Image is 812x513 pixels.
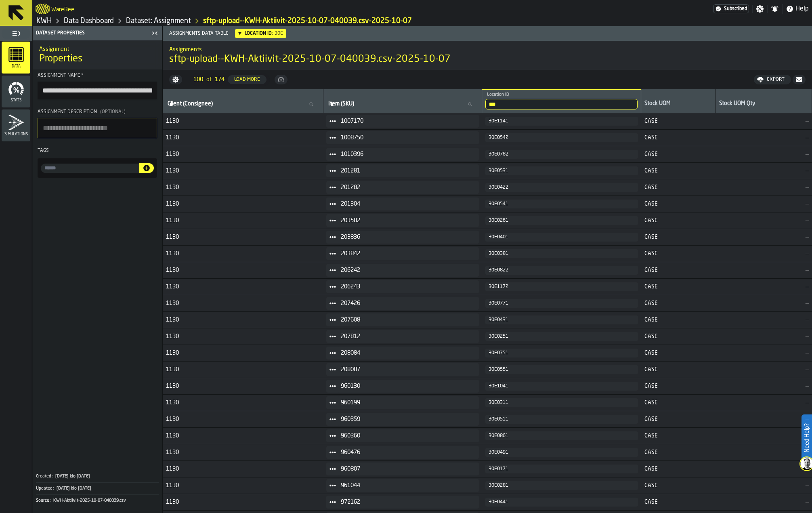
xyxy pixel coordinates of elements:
[341,151,472,158] span: 1010396
[341,135,472,141] span: 1008750
[644,100,712,108] div: Stock UOM
[485,332,638,341] button: button-30E0251
[644,284,712,290] span: CASE
[166,499,320,505] span: 1130
[644,383,712,389] span: CASE
[489,466,635,472] div: 30E0171
[166,366,320,373] span: 1130
[341,399,472,406] span: 960199
[166,99,320,109] input: label
[719,399,808,406] span: —
[341,217,472,224] span: 203582
[644,317,712,323] span: CASE
[166,168,320,174] span: 1130
[489,168,635,174] div: 30E0531
[719,284,808,290] span: —
[50,498,50,503] span: :
[719,416,808,423] span: —
[489,334,635,339] div: 30E0251
[139,163,154,173] button: button-
[64,17,114,25] a: link-to-/wh/i/4fb45246-3b77-4bb5-b880-c337c3c5facb/data
[126,17,191,25] a: link-to-/wh/i/4fb45246-3b77-4bb5-b880-c337c3c5facb/data/assignments/
[36,474,55,479] div: Created
[36,498,52,503] div: Source
[328,101,354,107] span: label
[166,433,320,439] span: 1130
[719,499,808,505] span: —
[39,53,82,65] span: Properties
[485,282,638,291] button: button-30E1172
[489,284,635,290] div: 30E1172
[719,350,808,356] span: —
[166,201,320,207] span: 1130
[168,101,213,107] span: label
[36,471,159,482] button: Created:[DATE] klo [DATE]
[768,5,782,13] label: button-toggle-Notifications
[2,98,30,103] span: Stats
[489,317,635,323] div: 30E0431
[719,217,808,224] span: —
[719,466,808,472] span: —
[341,317,472,323] span: 207608
[644,118,712,124] span: CASE
[36,482,159,494] div: KeyValueItem-Updated
[51,5,74,13] h2: Sub Title
[719,366,808,373] span: —
[644,366,712,373] span: CASE
[644,499,712,505] span: CASE
[166,250,320,257] span: 1130
[36,494,159,507] div: KeyValueItem-Source
[485,315,638,324] button: button-30E0431
[719,184,808,191] span: —
[485,398,638,407] button: button-30E0311
[644,416,712,423] span: CASE
[489,201,635,207] div: 30E0541
[203,17,412,25] a: link-to-/wh/i/4fb45246-3b77-4bb5-b880-c337c3c5facb/ASSIGNMENT/ce082325-a9f0-4231-9c89-293b73a80c91
[38,148,49,153] span: Tags
[38,118,157,138] textarea: Assignment Description(Optional)
[489,499,635,505] div: 30E0441
[41,164,139,173] label: input-value-
[341,366,472,373] span: 208087
[485,200,638,208] button: button-30E0541
[644,333,712,340] span: CASE
[193,76,203,83] span: 100
[36,486,56,491] div: Updated
[36,2,50,16] a: logo-header
[341,118,472,124] span: 1007170
[341,433,472,439] span: 960360
[489,267,635,273] div: 30E0822
[38,73,157,99] label: button-toolbar-Assignment Name
[719,135,808,141] span: —
[341,499,472,505] span: 972162
[489,383,635,389] div: 30E1041
[36,16,422,26] nav: Breadcrumb
[713,4,749,13] a: link-to-/wh/i/4fb45246-3b77-4bb5-b880-c337c3c5facb/settings/billing
[485,117,638,126] button: button-30E1141
[485,150,638,159] button: button-30E0782
[485,481,638,490] button: button-30E0281
[341,234,472,240] span: 203836
[341,482,472,489] span: 961044
[719,151,808,158] span: —
[485,299,638,308] button: button-30E0771
[341,250,472,257] span: 203842
[149,28,160,38] label: button-toggle-Close me
[793,75,806,84] button: button-
[644,300,712,307] span: CASE
[341,449,472,456] span: 960476
[644,168,712,174] span: CASE
[166,284,320,290] span: 1130
[489,367,635,372] div: 30E0551
[38,82,157,99] input: button-toolbar-Assignment Name
[166,466,320,472] span: 1130
[719,168,808,174] span: —
[489,251,635,256] div: 30E0381
[36,495,159,507] button: Source:KWH-Aktiivit-2025-10-07-040039.csv
[166,416,320,423] span: 1130
[341,201,472,207] span: 201304
[41,164,139,173] input: input-value- input-value-
[238,32,241,35] div: hide filter
[36,17,52,25] a: link-to-/wh/i/4fb45246-3b77-4bb5-b880-c337c3c5facb
[754,75,791,84] button: button-Export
